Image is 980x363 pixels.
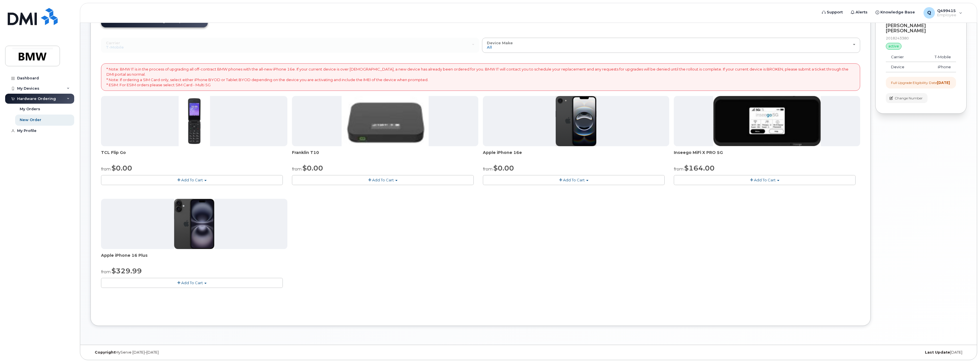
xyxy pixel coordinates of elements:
[303,164,323,172] span: $0.00
[174,199,214,249] img: iphone_16_plus.png
[684,164,715,172] span: $164.00
[101,269,111,274] small: from
[292,167,302,172] small: from
[919,7,966,19] div: Q499415
[919,62,956,72] td: iPhone
[856,9,868,15] span: Alerts
[483,150,669,161] div: Apple iPhone 16e
[292,175,474,185] button: Add To Cart
[927,9,931,16] span: Q
[556,96,597,146] img: iphone16e.png
[925,350,950,354] strong: Last Update
[895,96,923,101] span: Change Number
[886,52,919,62] td: Carrier
[674,150,860,161] div: Inseego MiFi X PRO 5G
[886,36,956,41] div: 2018243380
[106,67,855,88] p: * Note: BMW IT is in the process of upgrading all off-contract BMW phones with the all-new iPhone...
[847,7,872,18] a: Alerts
[101,150,287,161] div: TCL Flip Go
[487,45,492,49] span: All
[891,80,950,85] div: Full Upgrade Eligibility Date
[101,175,283,185] button: Add To Cart
[101,252,287,264] div: Apple iPhone 16 Plus
[342,96,428,146] img: t10.jpg
[886,62,919,72] td: Device
[937,13,956,17] span: Employee
[101,167,111,172] small: from
[886,23,956,33] div: [PERSON_NAME] [PERSON_NAME]
[181,178,203,182] span: Add To Cart
[674,175,856,185] button: Add To Cart
[937,81,950,85] strong: [DATE]
[886,93,927,103] button: Change Number
[112,267,142,275] span: $329.99
[483,167,493,172] small: from
[886,43,902,50] div: active
[827,9,843,15] span: Support
[482,38,860,53] button: Device Make All
[880,9,915,15] span: Knowledge Base
[101,278,283,288] button: Add To Cart
[872,7,919,18] a: Knowledge Base
[179,96,210,146] img: TCL_FLIP_MODE.jpg
[95,350,115,354] strong: Copyright
[181,280,203,285] span: Add To Cart
[90,350,382,355] div: MyServe [DATE]–[DATE]
[937,8,956,13] span: Q499415
[675,350,967,355] div: [DATE]
[292,150,478,161] div: Franklin T10
[674,167,683,172] small: from
[483,175,665,185] button: Add To Cart
[487,41,513,45] span: Device Make
[713,96,820,146] img: cut_small_inseego_5G.jpg
[372,178,394,182] span: Add To Cart
[955,338,976,359] iframe: Messenger Launcher
[754,178,776,182] span: Add To Cart
[818,7,847,18] a: Support
[563,178,585,182] span: Add To Cart
[493,164,514,172] span: $0.00
[919,52,956,62] td: T-Mobile
[112,164,132,172] span: $0.00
